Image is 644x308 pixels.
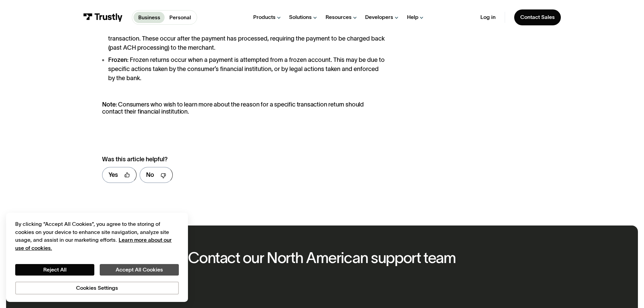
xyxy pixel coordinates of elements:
p: : Consumers who wish to learn more about the reason for a specific transaction return should cont... [102,101,385,116]
div: Cookie banner [6,213,188,302]
h2: Contact our North American support team [188,250,456,266]
div: Contact Sales [520,14,555,21]
div: Products [253,14,276,21]
a: No [140,167,173,183]
button: Accept All Cookies [100,264,179,276]
li: : An unauthorized return happens when a consumer claims they did not authorize the transaction. T... [102,25,385,52]
a: Contact Sales [514,9,561,25]
div: Was this article helpful? [102,155,369,164]
button: Reject All [15,264,94,276]
div: Resources [326,14,352,21]
img: Trustly Logo [83,13,123,22]
strong: Note [102,101,115,108]
a: Log in [480,14,496,21]
a: Personal [165,12,195,23]
strong: Frozen [108,56,127,63]
a: Yes [102,167,137,183]
p: Personal [169,14,191,22]
div: Privacy [15,220,179,294]
button: Cookies Settings [15,282,179,294]
p: Business [138,14,160,22]
li: : Frozen returns occur when a payment is attempted from a frozen account. This may be due to spec... [102,55,385,83]
div: Solutions [289,14,312,21]
div: Help [407,14,419,21]
div: No [146,170,154,180]
div: Developers [365,14,393,21]
a: Business [134,12,165,23]
div: Yes [109,170,118,180]
div: By clicking “Accept All Cookies”, you agree to the storing of cookies on your device to enhance s... [15,220,179,252]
